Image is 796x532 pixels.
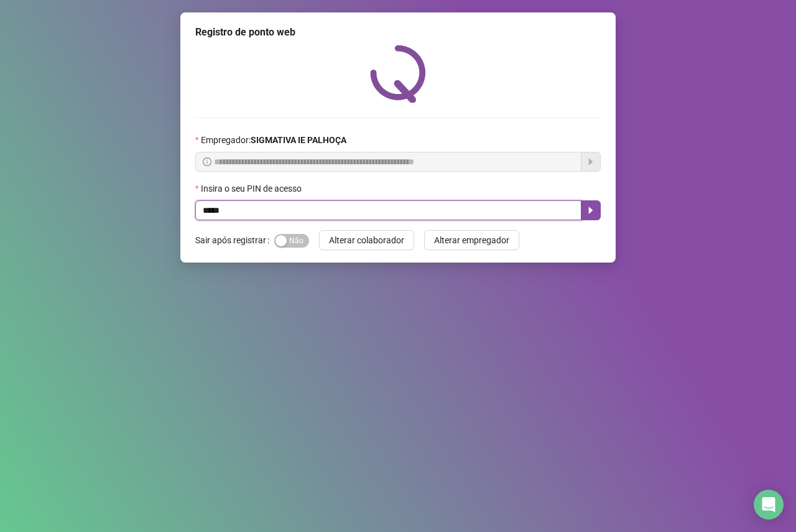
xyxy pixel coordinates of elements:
[370,45,426,103] img: QRPoint
[201,133,346,147] span: Empregador :
[195,230,274,250] label: Sair após registrar
[195,25,601,40] div: Registro de ponto web
[203,157,211,166] span: info-circle
[319,230,414,250] button: Alterar colaborador
[754,490,784,520] div: Open Intercom Messenger
[195,182,310,195] label: Insira o seu PIN de acesso
[329,233,404,247] span: Alterar colaborador
[434,233,509,247] span: Alterar empregador
[251,135,346,145] strong: SIGMATIVA IE PALHOÇA
[586,205,596,215] span: caret-right
[424,230,519,250] button: Alterar empregador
